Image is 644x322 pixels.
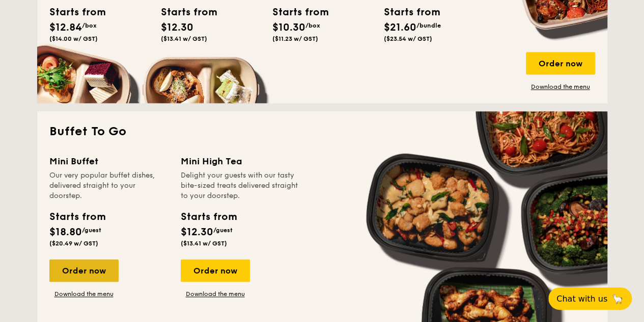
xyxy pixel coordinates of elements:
[526,52,595,75] div: Order now
[49,209,105,225] div: Starts from
[49,5,95,20] div: Starts from
[181,226,213,238] span: $12.30
[49,170,169,201] div: Our very popular buffet dishes, delivered straight to your doorstep.
[213,227,233,234] span: /guest
[272,5,318,20] div: Starts from
[384,5,430,20] div: Starts from
[384,21,416,34] span: $21.60
[526,83,595,91] a: Download the menu
[161,5,207,20] div: Starts from
[49,259,119,282] div: Order now
[548,287,632,310] button: Chat with us🦙
[272,35,318,42] span: ($11.23 w/ GST)
[161,35,207,42] span: ($13.41 w/ GST)
[611,293,624,305] span: 🦙
[181,240,227,247] span: ($13.41 w/ GST)
[556,294,607,304] span: Chat with us
[272,21,305,34] span: $10.30
[181,170,300,201] div: Delight your guests with our tasty bite-sized treats delivered straight to your doorstep.
[49,123,595,140] h2: Buffet To Go
[181,209,236,225] div: Starts from
[82,22,97,29] span: /box
[49,290,119,298] a: Download the menu
[181,259,250,282] div: Order now
[49,240,98,247] span: ($20.49 w/ GST)
[49,21,82,34] span: $12.84
[49,154,169,168] div: Mini Buffet
[416,22,441,29] span: /bundle
[161,21,193,34] span: $12.30
[82,227,101,234] span: /guest
[384,35,432,42] span: ($23.54 w/ GST)
[49,35,98,42] span: ($14.00 w/ GST)
[181,290,250,298] a: Download the menu
[305,22,320,29] span: /box
[49,226,82,238] span: $18.80
[181,154,300,168] div: Mini High Tea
